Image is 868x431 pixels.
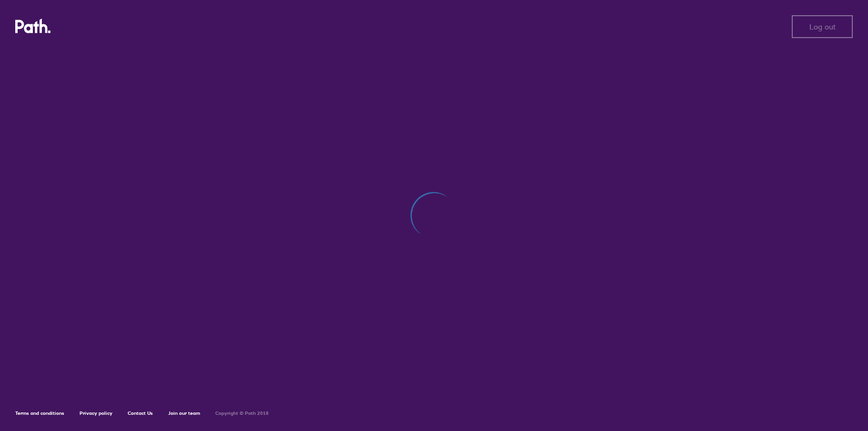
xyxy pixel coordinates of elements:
h6: Copyright © Path 2018 [215,411,269,416]
a: Privacy policy [80,410,112,416]
a: Join our team [168,410,200,416]
span: Log out [809,22,836,31]
button: Log out [792,15,853,38]
a: Contact Us [128,410,153,416]
a: Terms and conditions [15,410,64,416]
